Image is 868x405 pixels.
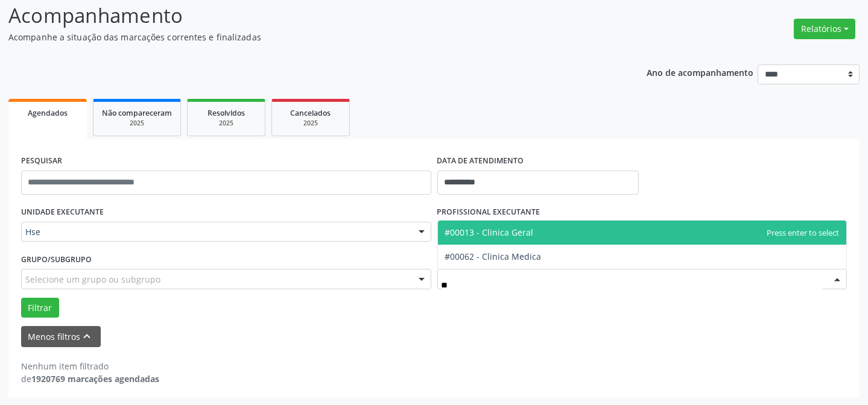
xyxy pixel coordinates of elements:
[102,108,172,118] span: Não compareceram
[445,227,534,238] span: #00013 - Clinica Geral
[794,19,855,39] button: Relatórios
[21,360,159,372] div: Nenhum item filtrado
[291,108,331,118] span: Cancelados
[21,250,92,269] label: Grupo/Subgrupo
[196,119,256,128] div: 2025
[437,203,540,222] label: PROFISSIONAL EXECUTANTE
[647,64,753,80] p: Ano de acompanhamento
[25,226,407,238] span: Hse
[25,273,160,286] span: Selecione um grupo ou subgrupo
[445,251,542,262] span: #00062 - Clinica Medica
[21,326,101,347] button: Menos filtroskeyboard_arrow_up
[21,298,59,318] button: Filtrar
[21,203,104,222] label: UNIDADE EXECUTANTE
[8,31,604,43] p: Acompanhe a situação das marcações correntes e finalizadas
[31,373,159,385] strong: 1920769 marcações agendadas
[280,119,341,128] div: 2025
[207,108,245,118] span: Resolvidos
[102,119,172,128] div: 2025
[21,372,159,385] div: de
[8,1,604,31] p: Acompanhamento
[437,152,524,171] label: DATA DE ATENDIMENTO
[28,108,68,118] span: Agendados
[21,152,62,171] label: PESQUISAR
[81,330,94,343] i: keyboard_arrow_up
